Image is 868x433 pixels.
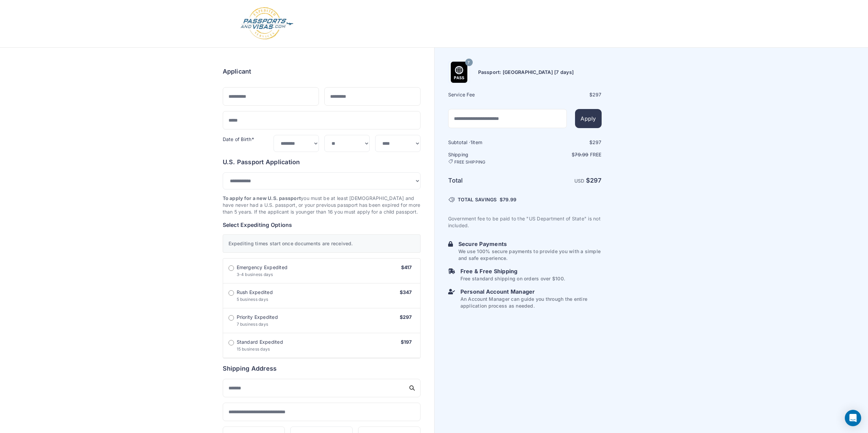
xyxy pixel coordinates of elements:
span: Free [590,152,602,157]
p: you must be at least [DEMOGRAPHIC_DATA] and have never had a U.S. passport, or your previous pass... [223,195,421,215]
label: Date of Birth* [223,136,254,142]
span: 297 [590,177,602,184]
h6: Personal Account Manager [460,288,602,296]
span: USD [574,178,585,184]
div: Open Intercom Messenger [845,410,861,426]
span: 7 business days [237,322,268,327]
h6: U.S. Passport Application [223,157,421,167]
strong: $ [586,177,602,184]
h6: Select Expediting Options [223,221,421,229]
h6: Shipping Address [223,364,421,373]
h6: Secure Payments [458,240,602,248]
span: $ [500,196,516,203]
img: Product Name [448,62,470,83]
div: Expediting times start once documents are received. [223,234,421,253]
span: Standard Expedited [237,339,283,345]
span: 5 business days [237,297,268,302]
button: Apply [575,109,601,128]
span: 1 [470,139,472,145]
span: Emergency Expedited [237,264,288,271]
span: FREE SHIPPING [454,159,486,165]
h6: Shipping [448,151,524,165]
span: 79.99 [575,152,588,157]
p: An Account Manager can guide you through the entire application process as needed. [460,296,602,309]
span: $197 [401,339,412,345]
p: $ [526,151,602,158]
div: $ [526,139,602,146]
h6: Subtotal · item [448,139,524,146]
p: Government fee to be paid to the "US Department of State" is not included. [448,215,602,229]
p: Free standard shipping on orders over $100. [460,275,565,282]
span: Rush Expedited [237,289,273,296]
h6: Total [448,176,524,185]
p: We use 100% secure payments to provide you with a simple and safe experience. [458,248,602,262]
span: 7 [468,58,470,67]
img: Logo [240,7,294,41]
div: $ [526,91,602,98]
span: $417 [401,264,412,270]
span: 297 [592,92,602,97]
span: 3-4 business days [237,272,273,277]
span: Priority Expedited [237,314,278,321]
span: 79.99 [503,197,516,202]
span: TOTAL SAVINGS [458,196,497,203]
span: 15 business days [237,346,270,352]
span: $347 [400,289,412,295]
span: 297 [592,139,602,145]
span: $297 [400,314,412,320]
h6: Free & Free Shipping [460,267,565,275]
h6: Service Fee [448,91,524,98]
h6: Passport: [GEOGRAPHIC_DATA] [7 days] [478,69,574,76]
strong: To apply for a new U.S. passport [223,195,301,201]
h6: Applicant [223,67,251,76]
